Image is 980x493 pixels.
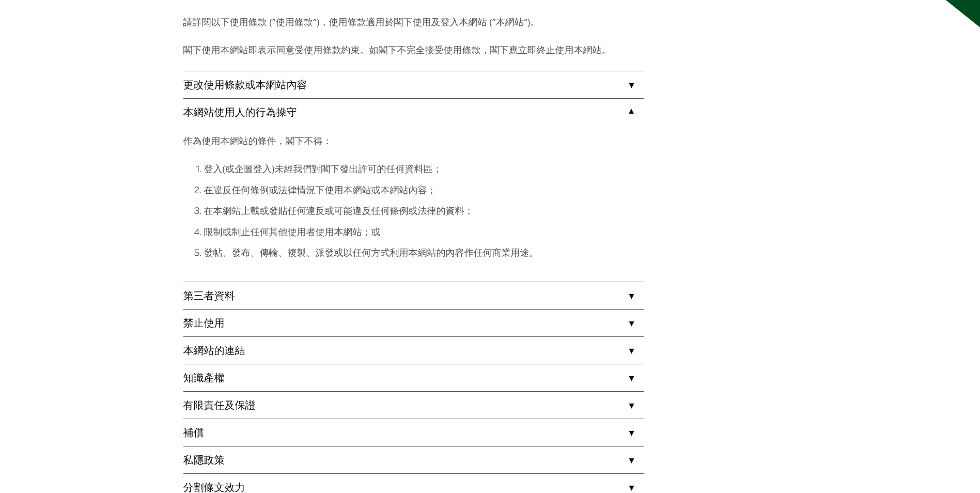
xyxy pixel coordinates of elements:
li: 登入(或企圖登入)未經我們對閣下發出許可的任何資料區； [204,162,644,176]
li: 發帖、發布、傳輸、複製、派發或以任何方式利用本網站的內容作任何商業用途。 [204,245,644,259]
p: 請詳閱以下使用條款 (“使用條款”)，使用條款適用於閣下使用及登入本網站 (“本網站”)。 [183,15,644,29]
a: 本網站的連結 [183,337,644,364]
a: 私隱政策 [183,446,644,473]
a: 本網站使用人的行為操守 [183,99,644,126]
a: 有限責任及保證 [183,392,644,419]
li: 在違反任何條例或法律情況下使用本網站或本網站內容； [204,183,644,197]
a: 更改使用條款或本網站內容 [183,71,644,98]
a: 補償 [183,419,644,446]
a: 第三者資料 [183,282,644,309]
a: 知識產權 [183,364,644,391]
li: 限制或制止任何其他使用者使用本網站；或 [204,225,644,239]
li: 在本網站上載或發貼任何違反或可能違反任何條例或法律的資料； [204,204,644,218]
div: 本網站使用人的行為操守 [183,126,644,282]
p: 作為使用本網站的條件，閣下不得： [183,134,644,148]
p: 閣下使用本網站即表示同意受使用條款約束。如閣下不完全接受使用條款，閣下應立即終止使用本網站。 [183,43,644,57]
a: 禁止使用 [183,310,644,336]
